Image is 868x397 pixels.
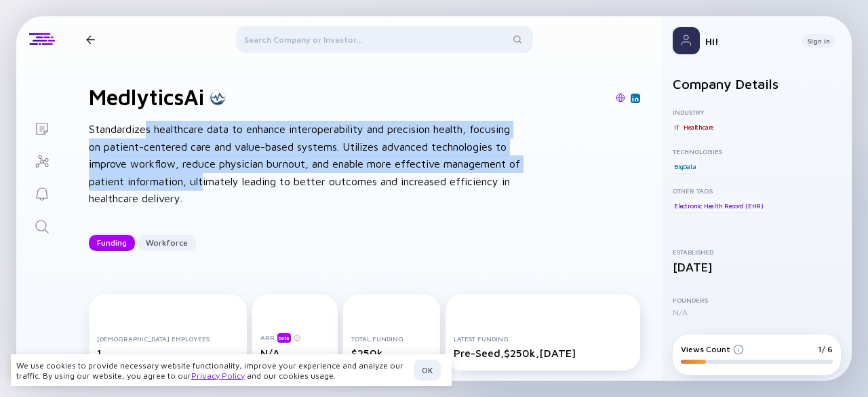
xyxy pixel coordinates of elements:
[89,235,135,251] button: Funding
[673,159,698,173] div: BigData
[673,108,841,116] div: Industry
[818,344,833,354] div: 1/ 6
[673,307,841,318] div: N/A
[16,360,408,381] div: We use cookies to provide necessary website functionality, improve your experience and analyze ou...
[89,232,135,253] div: Funding
[351,347,433,359] div: $250k
[97,335,239,343] div: [DEMOGRAPHIC_DATA] Employees
[260,333,330,343] div: ARR
[97,347,239,359] div: 1
[673,187,841,195] div: Other Tags
[673,260,841,274] div: [DATE]
[681,344,744,354] div: Views Count
[682,120,715,134] div: Healthcare
[616,93,625,102] img: MedlyticsAi Website
[16,111,67,144] a: Lists
[673,296,841,304] div: Founders
[632,95,639,102] img: MedlyticsAi Linkedin Page
[16,144,67,176] a: Investor Map
[89,84,204,110] h1: MedlyticsAi
[16,209,67,242] a: Search
[138,235,196,251] button: Workforce
[260,347,330,359] div: N/A
[138,232,196,253] div: Workforce
[89,121,523,208] div: Standardizes healthcare data to enhance interoperability and precision health, focusing on patien...
[673,120,681,134] div: IT
[673,76,841,92] h2: Company Details
[191,371,245,381] a: Privacy Policy
[454,335,632,343] div: Latest Funding
[705,35,791,47] div: Hi!
[673,199,765,212] div: Electronic Health Record (EHR)
[414,360,441,381] button: OK
[454,347,632,359] div: Pre-Seed, $250k, [DATE]
[802,34,835,48] button: Sign In
[673,248,841,256] div: Established
[673,147,841,155] div: Technologies
[351,335,433,343] div: Total Funding
[16,176,67,209] a: Reminders
[277,333,291,343] div: beta
[673,27,700,54] img: Profile Picture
